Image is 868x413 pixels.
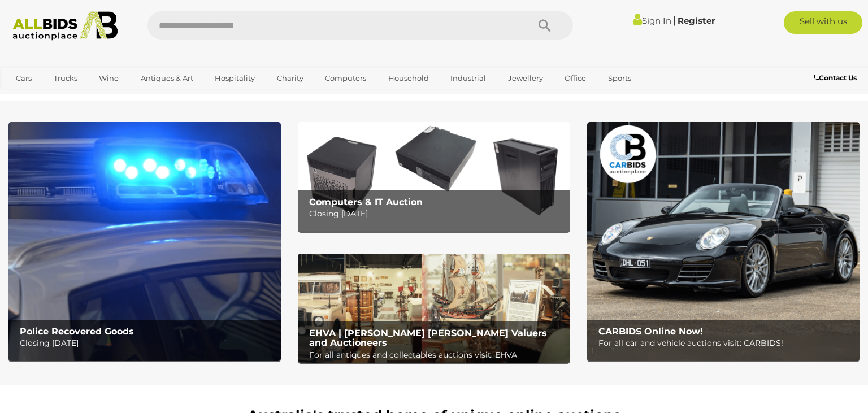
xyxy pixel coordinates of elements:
b: Computers & IT Auction [309,197,423,207]
img: CARBIDS Online Now! [587,122,860,360]
b: Police Recovered Goods [20,326,134,337]
a: Hospitality [207,69,262,88]
a: [GEOGRAPHIC_DATA] [8,88,103,107]
p: Closing [DATE] [309,207,564,221]
a: Sell with us [784,11,862,34]
p: Closing [DATE] [20,336,275,350]
a: Jewellery [501,69,550,88]
a: Contact Us [814,72,860,84]
a: Sports [601,69,639,88]
img: Allbids.com.au [7,11,124,41]
img: Police Recovered Goods [8,122,281,360]
a: Cars [8,69,39,88]
a: Wine [92,69,126,88]
span: | [673,14,676,27]
a: Household [381,69,436,88]
b: Contact Us [814,73,857,82]
a: Computers & IT Auction Computers & IT Auction Closing [DATE] [298,122,570,231]
a: Office [557,69,593,88]
p: For all antiques and collectables auctions visit: EHVA [309,348,564,362]
a: Register [678,15,715,26]
a: Sign In [633,15,671,26]
a: Trucks [46,69,85,88]
a: CARBIDS Online Now! CARBIDS Online Now! For all car and vehicle auctions visit: CARBIDS! [587,122,860,360]
button: Search [517,11,573,40]
img: EHVA | Evans Hastings Valuers and Auctioneers [298,254,570,363]
a: Antiques & Art [133,69,201,88]
p: For all car and vehicle auctions visit: CARBIDS! [598,336,853,350]
a: EHVA | Evans Hastings Valuers and Auctioneers EHVA | [PERSON_NAME] [PERSON_NAME] Valuers and Auct... [298,254,570,363]
a: Computers [318,69,374,88]
img: Computers & IT Auction [298,122,570,231]
a: Charity [270,69,311,88]
b: CARBIDS Online Now! [598,326,703,337]
a: Police Recovered Goods Police Recovered Goods Closing [DATE] [8,122,281,360]
a: Industrial [443,69,493,88]
b: EHVA | [PERSON_NAME] [PERSON_NAME] Valuers and Auctioneers [309,328,547,349]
